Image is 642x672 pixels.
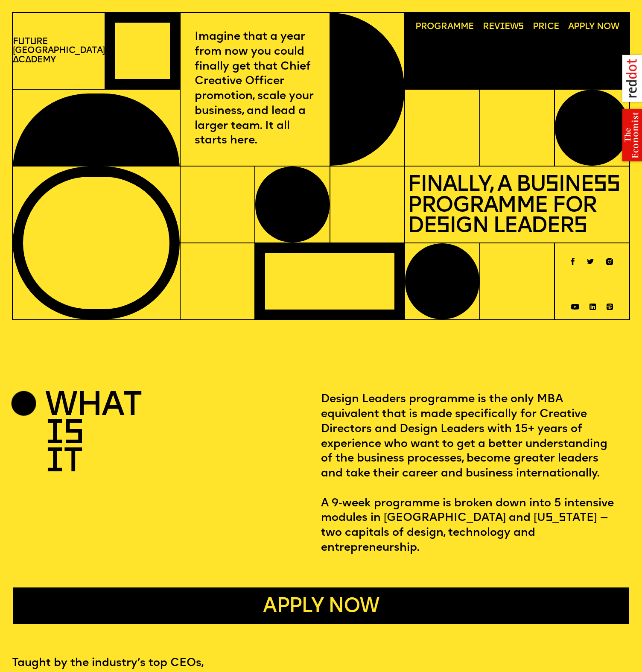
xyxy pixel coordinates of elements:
span: Price [533,22,559,32]
button: Apply now [13,587,629,624]
img: reddot [615,48,642,109]
a: Twitter [587,255,594,261]
p: F t re [GEOGRAPHIC_DATA] c demy [13,37,105,65]
span: u [30,37,36,46]
p: Imagine that a year from now you could finally get that Chief Creative Officer promotion, scale y... [195,30,315,149]
p: Finally, a Business Programme for Design Leaders [408,172,626,237]
span: a [25,56,31,64]
a: Spotify [607,301,613,307]
a: Instagram [606,255,613,262]
a: Facebook [571,255,575,263]
span: u [18,37,24,46]
span: Rev ews [483,22,524,32]
span: i [45,446,63,479]
span: Apply now [263,597,379,617]
span: i [45,418,63,451]
img: the economist [615,105,642,166]
span: i [500,22,505,31]
h2: what s t [45,392,142,555]
a: Youtube [571,301,579,306]
a: Linkedin [589,301,596,307]
p: Design Leaders programme is the only MBA equivalent that is made specifically for Creative Direct... [321,392,619,555]
span: Programme [415,22,474,32]
a: Future[GEOGRAPHIC_DATA]Academy [13,37,105,65]
span: A [13,56,18,64]
span: Apply now [568,22,619,32]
